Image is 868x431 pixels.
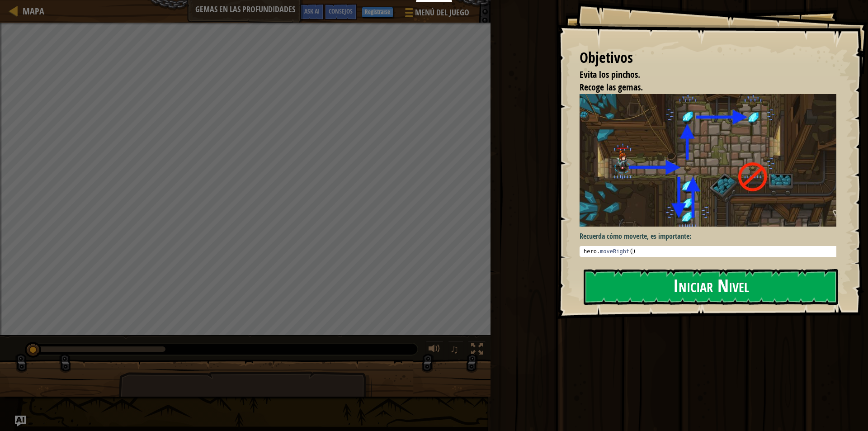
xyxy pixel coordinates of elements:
button: Ajustar volúmen [425,341,443,360]
button: Iniciar Nivel [584,269,838,305]
button: ♫ [448,341,463,360]
button: Menú del Juego [398,4,475,25]
span: Evita los pinchos. [580,68,640,81]
button: Registrarse [362,7,393,18]
button: Ask AI [15,416,26,426]
span: Recoge las gemas. [580,81,643,93]
img: Gemas en las profundidades [580,94,843,227]
li: Evita los pinchos. [568,68,834,81]
a: Mapa [18,5,44,17]
div: Objetivos [580,47,836,68]
span: ♫ [450,342,459,356]
button: Alterna pantalla completa. [468,341,486,360]
span: Ask AI [304,7,320,15]
span: Mapa [23,5,44,17]
p: Recuerda cómo moverte, es importante: [580,231,843,242]
button: Ask AI [300,4,324,20]
span: Menú del Juego [415,7,469,19]
li: Recoge las gemas. [568,81,834,94]
span: Consejos [329,7,353,15]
